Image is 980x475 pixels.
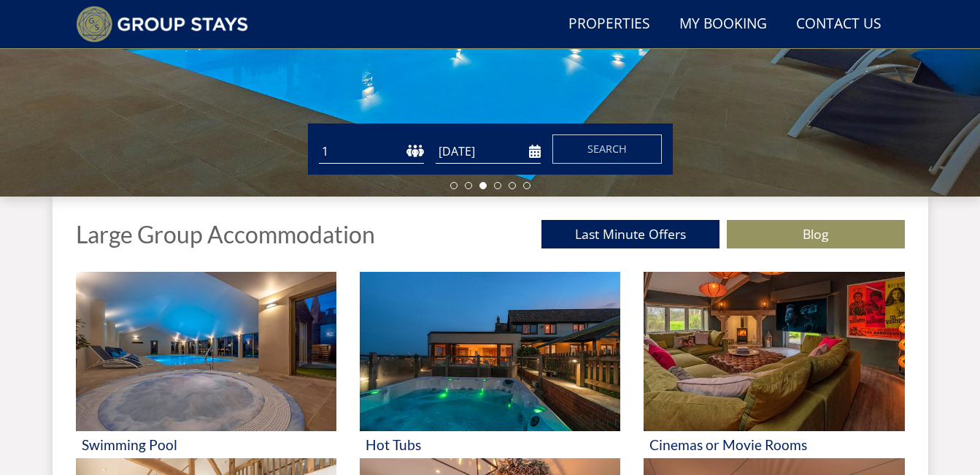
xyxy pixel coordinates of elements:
a: 'Cinemas or Movie Rooms' - Large Group Accommodation Holiday Ideas Cinemas or Movie Rooms [644,272,904,458]
img: 'Cinemas or Movie Rooms' - Large Group Accommodation Holiday Ideas [644,272,904,431]
input: Arrival Date [436,140,541,164]
a: 'Swimming Pool' - Large Group Accommodation Holiday Ideas Swimming Pool [76,272,336,458]
a: Contact Us [790,8,887,41]
a: 'Hot Tubs' - Large Group Accommodation Holiday Ideas Hot Tubs [360,272,620,458]
a: Last Minute Offers [541,220,719,248]
h3: Hot Tubs [366,437,614,452]
h3: Swimming Pool [82,437,331,452]
a: My Booking [674,8,773,41]
img: 'Swimming Pool' - Large Group Accommodation Holiday Ideas [76,272,336,431]
a: Properties [563,8,656,41]
h3: Cinemas or Movie Rooms [649,437,898,452]
a: Blog [727,220,905,248]
h1: Large Group Accommodation [76,221,375,247]
span: Search [587,142,627,156]
img: 'Hot Tubs' - Large Group Accommodation Holiday Ideas [360,272,620,431]
button: Search [552,134,662,164]
img: Group Stays [76,6,249,42]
